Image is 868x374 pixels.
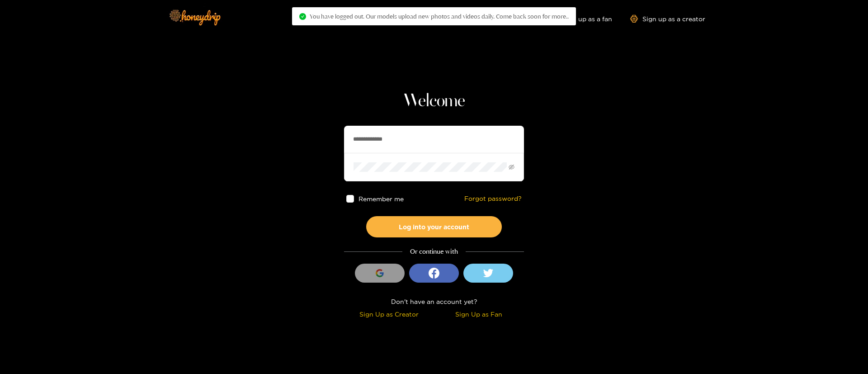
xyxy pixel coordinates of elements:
div: Don't have an account yet? [344,296,524,307]
h1: Welcome [344,90,524,112]
a: Sign up as a creator [630,15,705,23]
div: Or continue with [344,246,524,257]
div: Sign Up as Creator [346,309,432,319]
button: Log into your account [366,216,502,237]
span: You have logged out. Our models upload new photos and videos daily. Come back soon for more.. [310,13,569,20]
span: eye-invisible [509,164,514,170]
a: Sign up as a fan [550,15,612,23]
a: Forgot password? [464,195,522,203]
span: Remember me [359,195,404,202]
div: Sign Up as Fan [436,309,522,319]
span: check-circle [299,13,306,20]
